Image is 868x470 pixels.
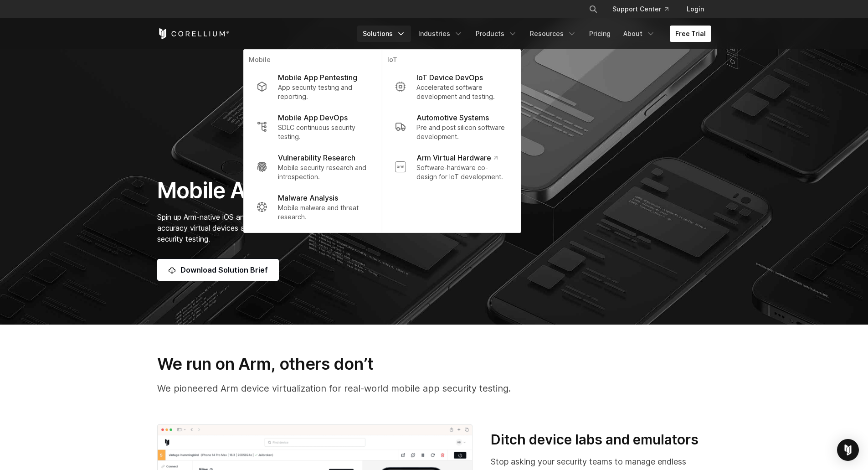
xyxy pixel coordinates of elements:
p: Mobile security research and introspection. [278,163,369,181]
a: Automotive Systems Pre and post silicon software development. [387,107,515,147]
a: Mobile App Pentesting App security testing and reporting. [249,67,376,107]
span: Download Solution Brief [180,264,268,275]
a: IoT Device DevOps Accelerated software development and testing. [387,67,515,107]
a: Support Center [605,1,676,17]
a: Corellium Home [157,28,230,39]
button: Search [585,1,601,17]
div: Navigation Menu [357,26,711,42]
div: Open Intercom Messenger [837,439,859,461]
p: Mobile App Pentesting [278,72,357,83]
p: SDLC continuous security testing. [278,123,369,141]
p: We pioneered Arm device virtualization for real-world mobile app security testing. [157,382,711,395]
p: Accelerated software development and testing. [416,83,508,101]
p: Software-hardware co-design for IoT development. [416,163,508,181]
a: Malware Analysis Mobile malware and threat research. [249,187,376,227]
a: Free Trial [670,26,711,42]
span: Spin up Arm-native iOS and Android virtual devices with near-limitless device and OS combinations... [157,212,511,243]
p: Mobile malware and threat research. [278,203,369,222]
p: IoT Device DevOps [416,72,483,83]
a: Download Solution Brief [157,259,279,281]
a: About [618,26,661,42]
p: Arm Virtual Hardware [416,152,497,163]
a: Industries [413,26,468,42]
h3: We run on Arm, others don’t [157,354,711,374]
a: Pricing [584,26,616,42]
a: Resources [524,26,582,42]
a: Solutions [357,26,411,42]
p: Vulnerability Research [278,152,355,163]
p: Mobile [249,55,376,67]
a: Products [470,26,523,42]
p: IoT [387,55,515,67]
div: Navigation Menu [578,1,711,17]
a: Mobile App DevOps SDLC continuous security testing. [249,107,376,147]
a: Vulnerability Research Mobile security research and introspection. [249,147,376,187]
p: App security testing and reporting. [278,83,369,101]
p: Automotive Systems [416,112,489,123]
p: Malware Analysis [278,192,338,203]
h3: Ditch device labs and emulators [491,431,711,449]
p: Mobile App DevOps [278,112,348,123]
h1: Mobile App Penetration Testing [157,177,520,204]
a: Arm Virtual Hardware Software-hardware co-design for IoT development. [387,147,515,187]
p: Pre and post silicon software development. [416,123,508,141]
a: Login [679,1,711,17]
